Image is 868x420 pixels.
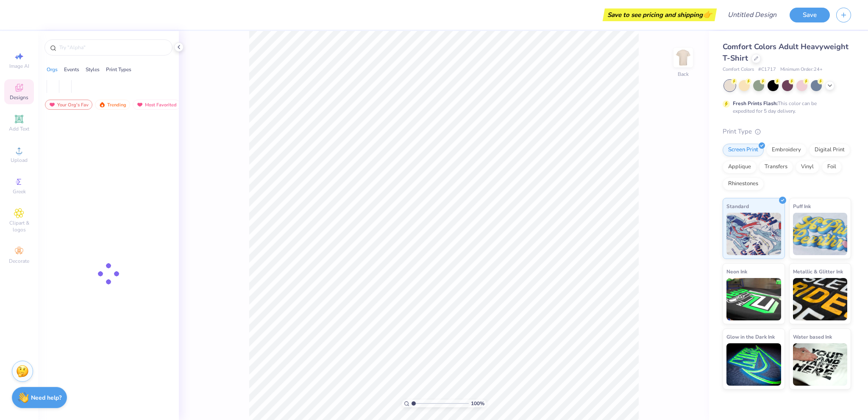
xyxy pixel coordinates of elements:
span: Minimum Order: 24 + [780,66,823,73]
span: 100 % [471,400,484,407]
img: Standard [726,213,781,255]
span: Decorate [9,258,29,264]
div: Transfers [759,161,793,173]
div: Events [64,66,79,73]
span: Greek [13,188,26,195]
img: most_fav.gif [136,102,143,108]
strong: Need help? [31,394,61,402]
img: Water based Ink [793,343,848,386]
span: Clipart & logos [4,220,34,233]
span: Designs [10,94,28,101]
div: Orgs [47,66,58,73]
div: This color can be expedited for 5 day delivery. [733,100,837,115]
div: Print Type [723,127,851,136]
img: Neon Ink [726,278,781,320]
div: Save to see pricing and shipping [605,8,715,21]
img: Glow in the Dark Ink [726,343,781,386]
img: trending.gif [99,102,106,108]
div: Vinyl [796,161,819,173]
img: Back [675,49,692,66]
div: Your Org's Fav [45,100,92,110]
span: Glow in the Dark Ink [726,332,775,341]
span: Upload [11,157,28,164]
span: Metallic & Glitter Ink [793,267,843,276]
span: Comfort Colors Adult Heavyweight T-Shirt [723,42,849,63]
div: Applique [723,161,757,173]
div: Print Types [106,66,131,73]
input: Try "Alpha" [58,43,167,52]
div: Digital Print [809,144,850,156]
span: Standard [726,202,749,211]
div: Embroidery [766,144,807,156]
div: Screen Print [723,144,764,156]
span: 👉 [703,9,712,19]
button: Save [790,8,830,22]
div: Back [678,70,689,78]
div: Styles [86,66,100,73]
strong: Fresh Prints Flash: [733,100,778,107]
input: Untitled Design [721,6,783,23]
div: Rhinestones [723,178,764,190]
div: Trending [95,100,130,110]
img: Puff Ink [793,213,848,255]
span: Comfort Colors [723,66,754,73]
span: Add Text [9,125,29,132]
img: most_fav.gif [49,102,56,108]
span: Puff Ink [793,202,811,211]
span: Neon Ink [726,267,747,276]
span: Water based Ink [793,332,832,341]
div: Foil [822,161,842,173]
span: # C1717 [758,66,776,73]
span: Image AI [9,63,29,70]
img: Metallic & Glitter Ink [793,278,848,320]
div: Most Favorited [133,100,181,110]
